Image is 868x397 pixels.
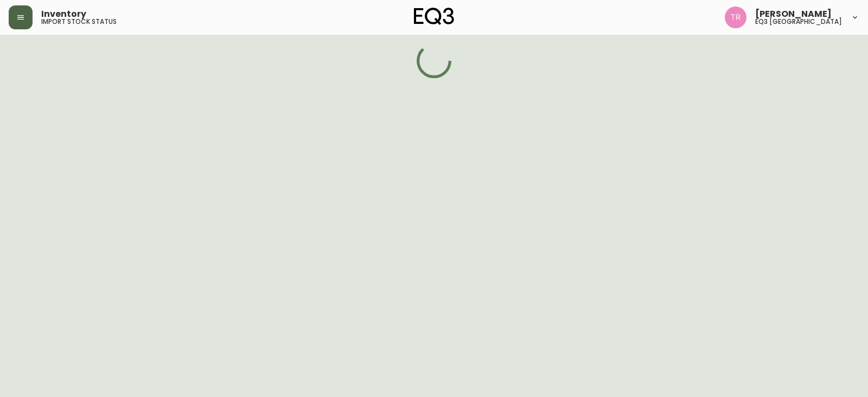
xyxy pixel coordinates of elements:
h5: import stock status [41,18,117,25]
img: logo [414,8,454,25]
img: 214b9049a7c64896e5c13e8f38ff7a87 [725,7,746,28]
h5: eq3 [GEOGRAPHIC_DATA] [755,18,842,25]
span: [PERSON_NAME] [755,10,832,18]
span: Inventory [41,10,86,18]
